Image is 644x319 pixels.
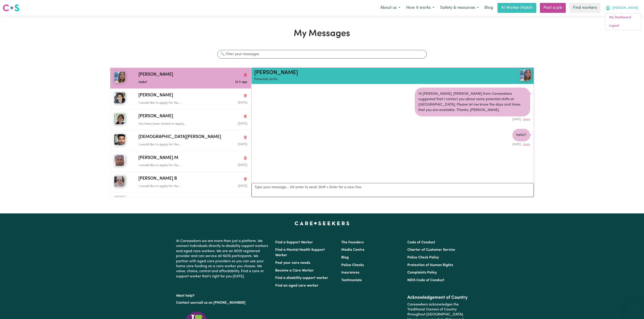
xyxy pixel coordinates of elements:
[110,192,251,213] button: Maria Helena D[PERSON_NAME] [PERSON_NAME] DDelete conversationI would like to apply for the ...Me...
[275,284,319,287] a: Find an aged care worker
[523,118,530,122] button: Delete
[114,196,125,208] img: Maria Helena D
[275,241,313,244] a: Find a Support Worker
[520,70,531,81] img: View Pia E's profile
[138,122,211,127] p: You have been invited to apply...
[110,68,251,88] button: Pia E[PERSON_NAME]Delete conversationHello?Message sent on September 3, 2025
[110,172,251,192] button: YASREEN B[PERSON_NAME] BDelete conversationI would like to apply for the ...Message sent on April...
[238,185,247,188] span: Message sent on April 4, 2025
[114,155,125,166] img: Mohammad Shipon M
[238,101,247,104] span: Message sent on May 4, 2025
[341,271,359,274] a: Insurances
[138,155,178,161] span: [PERSON_NAME] M
[341,256,349,259] a: Blog
[254,77,485,82] p: Potential shifts
[243,176,247,182] button: Delete conversation
[403,3,437,13] button: How it works
[407,271,437,274] a: Complaints Policy
[114,72,125,83] img: Pia E
[238,164,247,167] span: Message sent on April 5, 2025
[110,151,251,172] button: Mohammad Shipon M[PERSON_NAME] MDelete conversationI would like to apply for the ...Message sent ...
[275,276,328,280] a: Find a disability support worker
[110,130,251,151] button: Muhammad A[DEMOGRAPHIC_DATA][PERSON_NAME]Delete conversationI would like to apply for the ...Mess...
[512,129,530,141] div: Hello?
[243,113,247,119] button: Delete conversation
[3,4,19,12] img: Careseekers logo
[415,116,530,122] div: [DATE]
[138,72,173,78] span: [PERSON_NAME]
[138,176,177,182] span: [PERSON_NAME] B
[540,3,566,13] a: Post a job
[238,122,247,125] span: Message sent on April 2, 2025
[238,143,247,146] span: Message sent on April 1, 2025
[602,3,641,13] button: My Account
[176,301,194,305] a: Contact us
[138,184,211,189] p: I would like to apply for the ...
[612,6,638,11] span: [PERSON_NAME]
[243,134,247,140] button: Delete conversation
[485,70,531,81] a: Pia E
[3,3,19,13] a: Careseekers logo
[275,261,310,265] a: Post your care needs
[605,22,641,30] a: Logout
[341,248,364,252] a: Media Centre
[138,142,211,147] p: I would like to apply for the ...
[114,134,125,145] img: Muhammad A
[415,88,530,116] div: Hi [PERSON_NAME], [PERSON_NAME] from Careseekers suggested that I contact you about some potentia...
[138,163,211,168] p: I would like to apply for the ...
[110,88,251,109] button: Nikil T[PERSON_NAME]Delete conversationI would like to apply for the ...Message sent on May 4, 2025
[217,50,426,59] input: 🔍 Filter your messages
[626,301,640,315] iframe: Button to launch messaging window, conversation in progress
[235,81,247,84] span: Message sent on September 3, 2025
[295,222,349,225] a: Careseekers home page
[377,3,403,13] button: About us
[243,197,247,203] button: Delete conversation
[114,176,125,187] img: YASREEN B
[605,13,641,30] div: My Account
[407,248,455,252] a: Charter of Customer Service
[407,263,453,267] a: Protection of Human Rights
[407,256,439,259] a: Police Check Policy
[275,269,314,272] a: Become a Care Worker
[138,80,211,85] p: Hello?
[497,3,536,13] a: AI Worker Match
[138,113,173,120] span: [PERSON_NAME]
[110,109,251,130] button: Alejandra R[PERSON_NAME]Delete conversationYou have been invited to apply...Message sent on April...
[407,278,444,282] a: NDIS Code of Conduct
[512,141,530,147] div: [DATE]
[114,92,125,104] img: Nikil T
[176,237,270,281] p: At Careseekers we are more than just a platform. We connect individuals directly to disability su...
[407,241,435,244] a: Code of Conduct
[138,92,173,99] span: [PERSON_NAME]
[176,292,270,298] p: Want help?
[437,3,482,13] button: Safety & resources
[275,248,325,257] a: Find a Mental Health Support Worker
[110,28,534,39] h1: My Messages
[138,196,213,203] span: [PERSON_NAME] [PERSON_NAME] D
[341,278,362,282] a: Testimonials
[482,3,496,13] a: Blog
[523,143,530,147] button: Delete
[197,301,245,305] a: call us on [PHONE_NUMBER]
[605,13,641,22] a: My Dashboard
[341,241,364,244] a: The Founders
[407,295,468,300] h2: Acknowledgement of Country
[176,299,270,307] p: or
[243,72,247,78] button: Delete conversation
[138,101,211,106] p: I would like to apply for the ...
[243,155,247,161] button: Delete conversation
[569,3,600,13] a: Find workers
[341,263,364,267] a: Police Checks
[254,70,298,75] a: [PERSON_NAME]
[243,93,247,99] button: Delete conversation
[138,134,221,140] span: [DEMOGRAPHIC_DATA][PERSON_NAME]
[114,113,125,124] img: Alejandra R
